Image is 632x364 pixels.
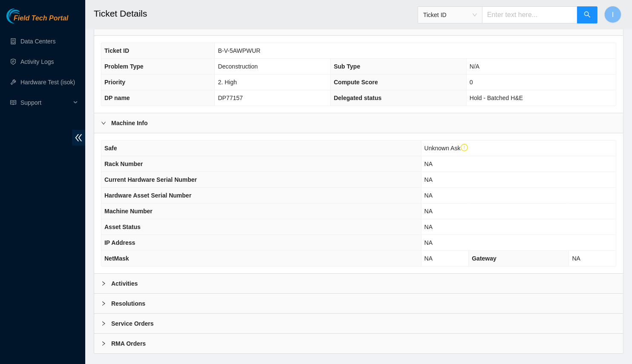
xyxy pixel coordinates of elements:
span: Field Tech Portal [14,14,68,23]
span: Support [20,94,71,111]
div: Activities [94,274,623,293]
span: right [101,120,106,126]
span: Deconstruction [218,63,257,70]
div: Resolutions [94,294,623,313]
span: 0 [470,79,473,86]
span: Gateway [472,255,496,262]
span: right [101,281,106,286]
span: Hold - Batched H&E [470,95,523,101]
span: NA [424,176,433,183]
b: Service Orders [111,319,154,328]
span: Rack Number [104,161,143,167]
b: RMA Orders [111,339,146,348]
span: Current Hardware Serial Number [104,176,197,183]
img: Akamai Technologies [6,9,43,23]
span: Priority [104,79,125,86]
span: Ticket ID [423,9,477,21]
span: Compute Score [334,79,378,86]
span: NA [572,255,580,262]
span: search [584,11,591,19]
span: NA [424,255,433,262]
span: 2. High [218,79,237,86]
span: Delegated status [334,95,381,101]
a: Akamai TechnologiesField Tech Portal [6,15,68,26]
span: right [101,341,106,346]
span: Machine Number [104,208,153,215]
span: double-left [72,130,85,146]
span: NA [424,239,433,246]
span: Problem Type [104,63,144,70]
b: Machine Info [111,118,148,128]
button: I [604,6,621,23]
span: I [612,9,614,20]
span: IP Address [104,239,135,246]
span: NA [424,208,433,215]
span: N/A [470,63,479,70]
span: Safe [104,145,117,152]
span: NA [424,161,433,167]
a: Data Centers [20,38,55,45]
div: RMA Orders [94,334,623,353]
span: Unknown Ask [424,145,468,152]
span: NA [424,224,433,230]
span: NetMask [104,255,129,262]
a: Activity Logs [20,58,54,65]
b: Resolutions [111,299,145,308]
span: DP name [104,95,130,101]
span: B-V-5AWPWUR [218,47,260,54]
span: right [101,301,106,306]
span: DP77157 [218,95,242,101]
span: read [10,100,16,106]
button: search [577,6,597,23]
b: Activities [111,279,138,288]
input: Enter text here... [482,6,577,23]
div: Machine Info [94,113,623,133]
span: right [101,321,106,326]
div: Service Orders [94,314,623,333]
span: Ticket ID [104,47,129,54]
span: exclamation-circle [461,144,468,152]
a: Hardware Test (isok) [20,79,75,86]
span: NA [424,192,433,199]
span: Sub Type [334,63,360,70]
span: Asset Status [104,224,141,230]
span: Hardware Asset Serial Number [104,192,191,199]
